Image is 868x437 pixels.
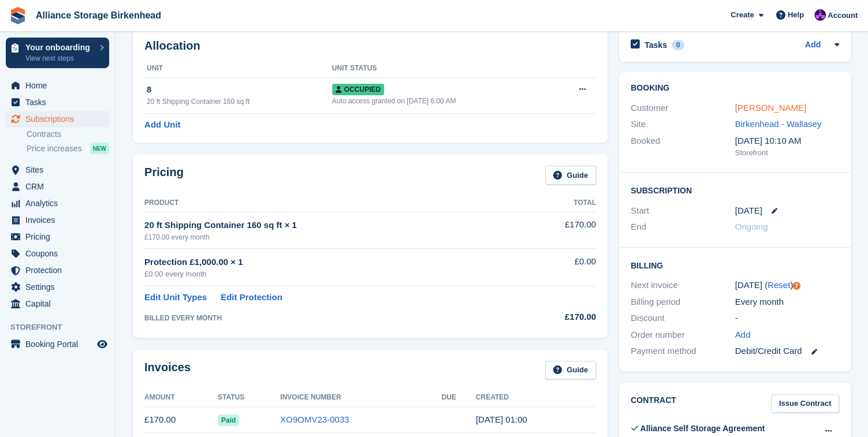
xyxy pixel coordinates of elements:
a: menu [6,162,109,178]
a: menu [6,111,109,127]
span: CRM [25,178,95,195]
div: Payment method [631,345,735,358]
a: menu [6,195,109,211]
div: NEW [90,143,109,154]
div: Debit/Credit Card [735,345,840,358]
span: Create [731,9,754,21]
span: Protection [25,262,95,278]
a: Birkenhead - Wallasey [735,119,822,129]
div: Next invoice [631,279,735,292]
span: Pricing [25,229,95,245]
a: menu [6,178,109,195]
span: Occupied [332,84,384,95]
a: Price increases NEW [27,142,109,155]
div: - [735,312,840,325]
div: Auto access granted on [DATE] 6:00 AM [332,96,553,106]
a: Issue Contract [771,394,839,413]
a: menu [6,229,109,245]
div: Discount [631,312,735,325]
td: £170.00 [519,212,596,248]
th: Product [144,194,519,212]
time: 2025-08-23 00:00:56 UTC [476,414,527,424]
h2: Billing [631,259,839,271]
span: Price increases [27,143,82,154]
div: Billing period [631,296,735,309]
a: Edit Unit Types [144,291,207,304]
th: Status [218,389,280,407]
a: Guide [545,166,596,185]
span: Home [25,77,95,94]
span: Ongoing [735,222,768,231]
span: Coupons [25,245,95,262]
div: Protection £1,000.00 × 1 [144,256,519,269]
span: Help [788,9,804,21]
span: Account [828,10,858,21]
p: View next steps [25,53,94,64]
div: 8 [147,83,332,96]
span: Analytics [25,195,95,211]
h2: Booking [631,84,839,93]
a: menu [6,245,109,262]
div: [DATE] ( ) [735,279,840,292]
div: £170.00 every month [144,232,519,242]
img: Romilly Norton [814,9,826,21]
p: Your onboarding [25,43,94,51]
a: Guide [545,361,596,380]
h2: Pricing [144,166,184,185]
a: menu [6,77,109,94]
span: Settings [25,279,95,295]
div: Order number [631,328,735,342]
div: Every month [735,296,840,309]
a: XO9OMV23-0033 [280,414,349,424]
span: Sites [25,162,95,178]
th: Created [476,389,596,407]
a: menu [6,212,109,228]
a: Contracts [27,129,109,140]
span: Tasks [25,94,95,110]
time: 2025-08-23 00:00:00 UTC [735,204,762,218]
span: Invoices [25,212,95,228]
div: 20 ft Shipping Container 160 sq ft [147,96,332,107]
div: Booked [631,135,735,159]
img: stora-icon-8386f47178a22dfd0bd8f6a31ec36ba5ce8667c1dd55bd0f319d3a0aa187defe.svg [9,7,27,24]
h2: Invoices [144,361,191,380]
h2: Tasks [645,40,667,50]
span: Subscriptions [25,111,95,127]
div: Start [631,204,735,218]
a: Add [735,328,751,342]
div: 20 ft Shipping Container 160 sq ft × 1 [144,219,519,232]
th: Due [441,389,475,407]
a: Edit Protection [221,291,282,304]
a: [PERSON_NAME] [735,103,806,113]
span: Paid [218,414,239,426]
a: Add Unit [144,118,180,132]
a: Your onboarding View next steps [6,38,109,68]
div: £170.00 [519,311,596,324]
th: Invoice Number [280,389,441,407]
span: Booking Portal [25,336,95,352]
div: [DATE] 10:10 AM [735,135,840,148]
th: Unit Status [332,59,553,78]
div: Customer [631,102,735,115]
th: Total [519,194,596,212]
div: Site [631,118,735,131]
h2: Allocation [144,39,596,53]
h2: Subscription [631,184,839,196]
th: Amount [144,389,218,407]
a: menu [6,296,109,312]
a: Alliance Storage Birkenhead [31,6,166,25]
th: Unit [144,59,332,78]
div: £0.00 every month [144,268,519,280]
a: Add [805,39,821,52]
a: menu [6,279,109,295]
div: Storefront [735,147,840,159]
a: menu [6,336,109,352]
td: £170.00 [144,407,218,433]
td: £0.00 [519,249,596,286]
div: End [631,221,735,234]
span: Storefront [10,322,115,333]
div: BILLED EVERY MONTH [144,313,519,323]
span: Capital [25,296,95,312]
a: Preview store [95,337,109,351]
a: Reset [768,280,790,290]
